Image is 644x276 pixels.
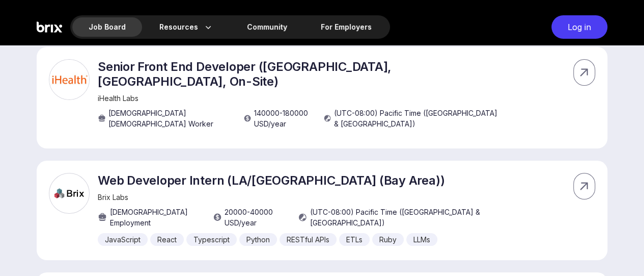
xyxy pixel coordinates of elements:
span: [DEMOGRAPHIC_DATA] Employment [109,207,202,228]
a: Log in [546,15,607,39]
div: Resources [143,17,230,37]
div: React [150,233,184,246]
p: Web Developer Intern (LA/[GEOGRAPHIC_DATA] (Bay Area)) [98,173,500,188]
span: (UTC-08:00) Pacific Time ([GEOGRAPHIC_DATA] & [GEOGRAPHIC_DATA]) [310,207,500,228]
div: Ruby [372,233,404,246]
div: Typescript [186,233,237,246]
div: LLMs [406,233,437,246]
a: Community [231,17,303,37]
span: Brix Labs [98,193,128,202]
p: Senior Front End Developer ([GEOGRAPHIC_DATA], [GEOGRAPHIC_DATA], On-Site) [98,59,500,89]
img: Brix Logo [37,15,62,39]
span: 20000 - 40000 USD /year [225,207,288,228]
a: For Employers [304,17,388,37]
div: ETLs [339,233,370,246]
span: (UTC-08:00) Pacific Time ([GEOGRAPHIC_DATA] & [GEOGRAPHIC_DATA]) [334,108,500,129]
span: [DEMOGRAPHIC_DATA] [DEMOGRAPHIC_DATA] Worker [108,108,233,129]
span: 140000 - 180000 USD /year [254,108,313,129]
div: JavaScript [98,233,148,246]
div: RESTful APIs [279,233,337,246]
div: Log in [551,15,607,39]
span: iHealth Labs [98,94,138,103]
div: Python [239,233,277,246]
div: Job Board [72,17,142,37]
